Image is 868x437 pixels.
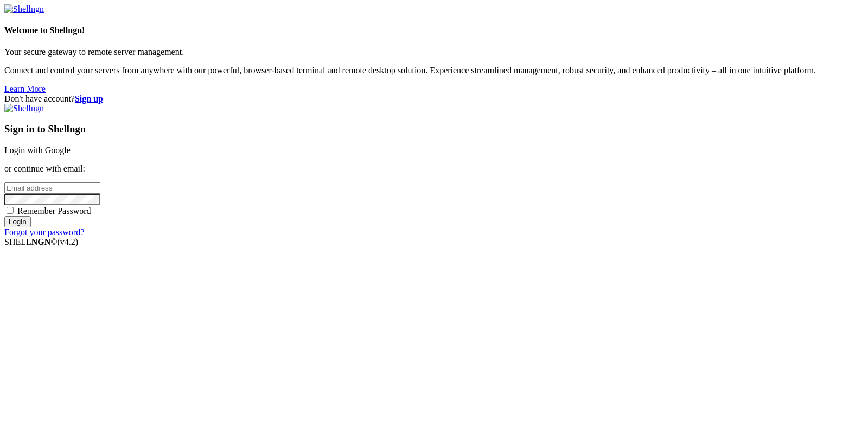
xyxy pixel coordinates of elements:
a: Login with Google [4,145,71,155]
span: 4.2.0 [58,237,79,246]
p: Connect and control your servers from anywhere with our powerful, browser-based terminal and remo... [4,66,864,75]
h3: Sign in to Shellngn [4,123,864,135]
p: Your secure gateway to remote server management. [4,47,864,57]
input: Email address [4,182,100,194]
a: Forgot your password? [4,227,84,237]
b: NGN [31,237,51,246]
span: Remember Password [17,206,91,216]
div: Don't have account? [4,94,864,104]
p: or continue with email: [4,164,864,174]
h4: Welcome to Shellngn! [4,26,864,35]
input: Login [4,216,31,227]
a: Sign up [75,94,103,103]
a: Learn More [4,84,46,93]
input: Remember Password [7,207,14,214]
span: SHELL © [4,237,78,246]
img: Shellngn [4,4,44,14]
img: Shellngn [4,104,44,113]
